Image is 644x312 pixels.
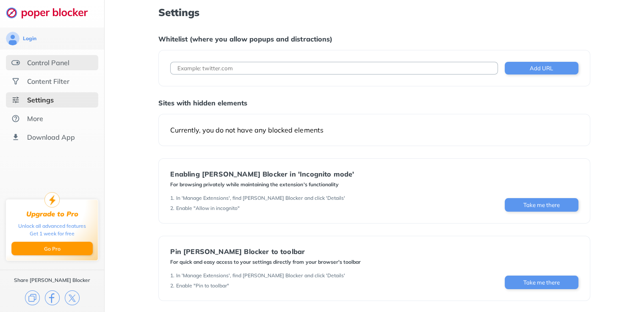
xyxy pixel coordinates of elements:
[170,282,174,289] div: 2 .
[27,77,69,86] div: Content Filter
[505,62,578,75] button: Add URL
[27,114,43,123] div: More
[6,7,97,19] img: logo-webpage.svg
[11,77,20,86] img: social.svg
[505,276,578,289] button: Take me there
[11,58,20,67] img: features.svg
[158,35,590,43] div: Whitelist (where you allow popups and distractions)
[27,96,54,104] div: Settings
[158,99,590,107] div: Sites with hidden elements
[23,35,36,42] div: Login
[44,192,60,207] img: upgrade-to-pro.svg
[505,198,578,212] button: Take me there
[170,195,174,202] div: 1 .
[170,248,360,255] div: Pin [PERSON_NAME] Blocker to toolbar
[27,58,69,67] div: Control Panel
[176,272,345,279] div: In 'Manage Extensions', find [PERSON_NAME] Blocker and click 'Details'
[176,195,345,202] div: In 'Manage Extensions', find [PERSON_NAME] Blocker and click 'Details'
[11,114,20,123] img: about.svg
[170,205,174,212] div: 2 .
[27,133,75,141] div: Download App
[30,230,75,237] div: Get 1 week for free
[6,32,19,45] img: avatar.svg
[176,205,240,212] div: Enable "Allow in incognito"
[176,282,229,289] div: Enable "Pin to toolbar"
[11,133,20,141] img: download-app.svg
[170,181,354,188] div: For browsing privately while maintaining the extension's functionality
[25,290,40,305] img: copy.svg
[65,290,80,305] img: x.svg
[11,96,20,104] img: settings-selected.svg
[14,277,90,284] div: Share [PERSON_NAME] Blocker
[170,62,498,75] input: Example: twitter.com
[170,170,354,178] div: Enabling [PERSON_NAME] Blocker in 'Incognito mode'
[45,290,60,305] img: facebook.svg
[170,272,174,279] div: 1 .
[18,222,86,230] div: Unlock all advanced features
[26,210,78,218] div: Upgrade to Pro
[11,242,93,255] button: Go Pro
[158,7,590,18] h1: Settings
[170,126,578,134] div: Currently, you do not have any blocked elements
[170,259,360,265] div: For quick and easy access to your settings directly from your browser's toolbar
